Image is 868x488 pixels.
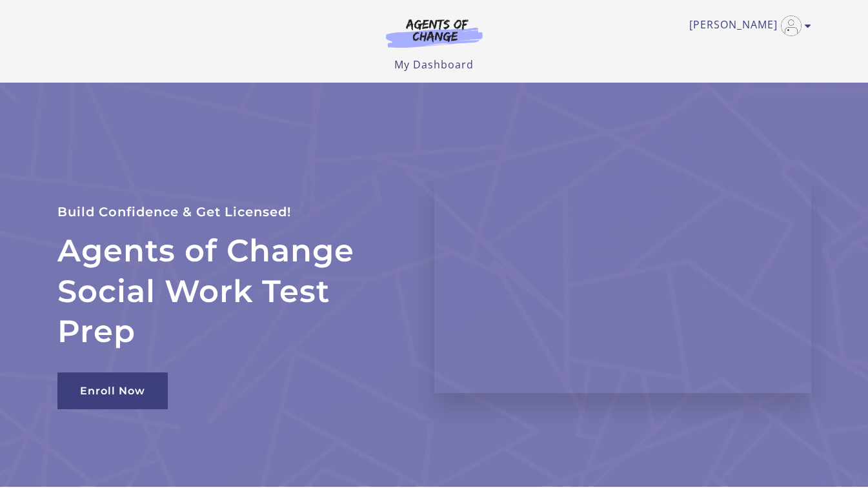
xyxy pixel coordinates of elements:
img: Agents of Change Logo [372,18,496,48]
h2: Agents of Change Social Work Test Prep [57,230,403,351]
a: My Dashboard [394,57,474,72]
a: Enroll Now [57,372,168,409]
p: Build Confidence & Get Licensed! [57,201,403,223]
a: Toggle menu [689,15,805,36]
